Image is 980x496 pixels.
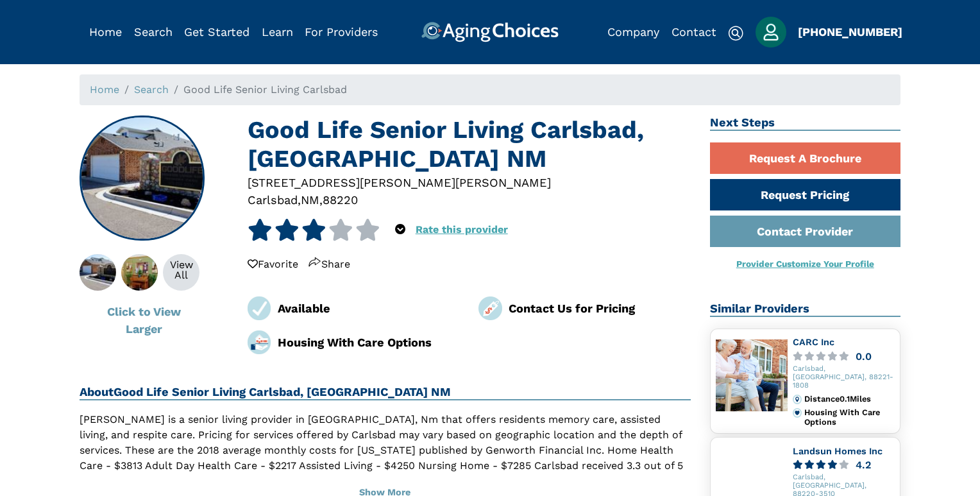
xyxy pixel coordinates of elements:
div: Favorite [248,257,298,272]
a: Home [89,25,122,38]
h2: Similar Providers [710,302,901,317]
span: Carlsbad [248,193,298,207]
div: View All [163,260,199,280]
img: Good Life Senior Living Carlsbad, Carlsbad NM [81,117,204,240]
div: 4.2 [856,460,871,470]
div: [STREET_ADDRESS][PERSON_NAME][PERSON_NAME] [248,174,691,191]
a: 0.0 [793,352,895,361]
div: Available [278,300,460,317]
div: Distance 0.1 Miles [804,395,895,404]
h2: About Good Life Senior Living Carlsbad, [GEOGRAPHIC_DATA] NM [80,385,691,400]
a: Search [134,25,173,38]
nav: breadcrumb [80,74,900,105]
div: 0.0 [856,352,872,361]
a: Get Started [184,25,249,38]
img: primary.svg [793,408,802,417]
img: AgingChoices [421,22,559,42]
img: search-icon.svg [728,26,743,41]
a: Landsun Homes Inc [793,446,883,456]
span: , [298,193,301,207]
div: Carlsbad, [GEOGRAPHIC_DATA], 88221-1808 [793,365,895,389]
a: For Providers [305,25,378,38]
a: Request A Brochure [710,142,901,174]
a: 4.2 [793,460,895,470]
img: user_avatar.jpg [756,17,786,47]
a: CARC Inc [793,337,834,347]
a: Learn [262,25,293,38]
div: 88220 [323,191,358,209]
h1: Good Life Senior Living Carlsbad, [GEOGRAPHIC_DATA] NM [248,115,691,174]
a: Home [90,83,119,96]
div: Popover trigger [134,22,173,42]
h2: Next Steps [710,115,901,131]
button: Click to View Larger [80,296,208,345]
a: Search [134,83,169,96]
span: Good Life Senior Living Carlsbad [183,83,347,96]
a: Company [607,25,659,38]
a: Contact Provider [710,216,901,247]
div: Housing With Care Options [804,408,895,427]
img: Good Life Senior Living Carlsbad, Carlsbad NM [65,254,130,291]
img: distance.svg [793,395,802,404]
div: Housing With Care Options [278,334,460,351]
a: [PHONE_NUMBER] [798,25,902,38]
img: About Good Life Senior Living Carlsbad, Carlsbad NM [107,254,172,291]
span: NM [301,193,319,207]
div: Share [308,257,350,272]
div: Popover trigger [395,219,405,241]
a: Provider Customize Your Profile [736,259,874,269]
a: Contact [672,25,716,38]
a: Request Pricing [710,179,901,210]
div: Contact Us for Pricing [509,300,691,317]
a: Rate this provider [416,223,508,235]
div: Popover trigger [756,17,786,47]
span: , [319,193,323,207]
